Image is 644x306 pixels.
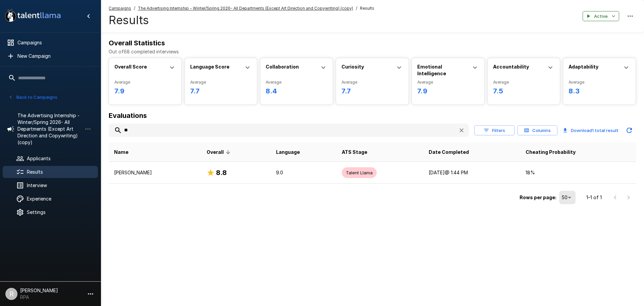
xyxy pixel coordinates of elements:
[109,48,636,55] p: Out of 68 completed interviews
[341,79,403,86] span: Average
[417,86,479,96] h6: 7.9
[569,79,630,86] span: Average
[114,148,128,156] span: Name
[623,124,636,137] button: Updated Today - 3:48 PM
[520,194,556,201] p: Rows per page:
[417,79,479,86] span: Average
[517,125,557,136] button: Columns
[109,39,165,47] b: Overall Statistics
[356,5,357,12] span: /
[360,5,374,12] span: Results
[342,148,367,156] span: ATS Stage
[266,86,327,96] h6: 8.4
[342,170,377,176] span: Talent Llama
[526,169,631,176] p: 18 %
[114,169,196,176] p: [PERSON_NAME]
[266,79,327,86] span: Average
[569,86,630,96] h6: 8.3
[417,64,446,76] b: Emotional Intelligence
[474,125,515,136] button: Filters
[207,148,232,156] span: Overall
[493,86,555,96] h6: 7.5
[276,169,331,176] p: 9.0
[559,191,576,204] div: 50
[266,64,299,70] b: Collaboration
[493,64,529,70] b: Accountability
[586,194,602,201] p: 1–1 of 1
[190,86,252,96] h6: 7.7
[190,64,229,70] b: Language Score
[109,112,147,120] b: Evaluations
[109,6,131,11] u: Campaigns
[569,64,598,70] b: Adaptability
[341,86,403,96] h6: 7.7
[114,64,147,70] b: Overall Score
[560,124,621,137] button: Download1 total result
[138,6,353,11] u: The Advertising Internship - Winter/Spring 2026- All Departments (Except Art Direction and Copywr...
[276,148,300,156] span: Language
[216,167,227,178] h6: 8.8
[341,64,364,70] b: Curiosity
[134,5,135,12] span: /
[526,148,576,156] span: Cheating Probability
[583,11,619,21] button: Active
[114,79,176,86] span: Average
[493,79,555,86] span: Average
[429,148,469,156] span: Date Completed
[109,13,374,27] h4: Results
[423,162,520,184] td: [DATE] @ 1:44 PM
[114,86,176,96] h6: 7.9
[190,79,252,86] span: Average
